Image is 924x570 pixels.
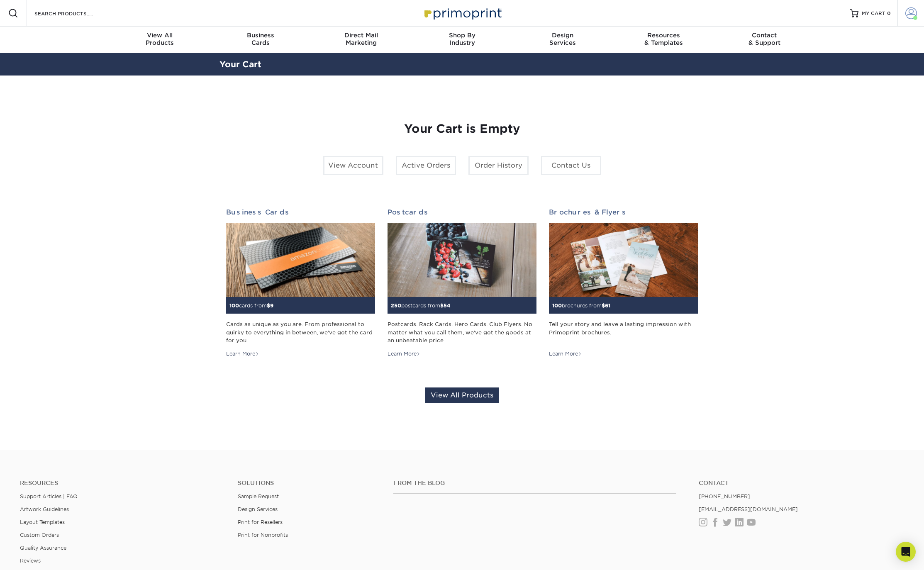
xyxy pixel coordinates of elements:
a: Your Cart [219,59,261,69]
div: Learn More [226,350,259,358]
span: 100 [229,302,239,309]
span: 0 [887,10,891,16]
a: Direct MailMarketing [311,27,412,53]
span: Contact [714,32,815,39]
a: Print for Nonprofits [238,532,288,538]
div: Products [110,32,210,46]
a: Order History [468,156,529,175]
small: cards from [229,302,273,309]
a: Contact Us [541,156,601,175]
div: Tell your story and leave a lasting impression with Primoprint brochures. [549,320,698,344]
img: Primoprint [421,4,504,22]
span: $ [440,302,444,309]
span: 9 [270,302,273,309]
a: Contact [699,480,904,487]
a: Contact& Support [714,27,815,53]
a: Layout Templates [20,519,65,525]
div: Cards as unique as you are. From professional to quirky to everything in between, we've got the c... [226,320,375,344]
a: Support Articles | FAQ [20,493,78,499]
div: & Support [714,32,815,46]
span: 250 [391,302,401,309]
a: Resources& Templates [613,27,714,53]
span: Business [210,32,311,39]
span: Direct Mail [311,32,412,39]
span: Design [512,32,613,39]
img: Brochures & Flyers [549,223,698,297]
div: Postcards. Rack Cards. Hero Cards. Club Flyers. No matter what you call them, we've got the goods... [388,320,536,344]
div: Learn More [549,350,582,358]
small: brochures from [552,302,610,309]
a: Print for Resellers [238,519,283,525]
a: View Account [323,156,383,175]
div: Cards [210,32,311,46]
div: Marketing [311,32,412,46]
h4: From the Blog [393,480,676,487]
a: Active Orders [396,156,456,175]
input: SEARCH PRODUCTS..... [34,8,115,18]
span: MY CART [862,10,885,17]
h4: Solutions [238,480,381,487]
div: Open Intercom Messenger [896,542,916,562]
h4: Resources [20,480,225,487]
div: Learn More [388,350,420,358]
img: Postcards [388,223,536,297]
div: & Templates [613,32,714,46]
img: Business Cards [226,223,375,297]
a: Shop ByIndustry [412,27,512,53]
small: postcards from [391,302,451,309]
a: DesignServices [512,27,613,53]
a: Brochures & Flyers 100brochures from$61 Tell your story and leave a lasting impression with Primo... [549,208,698,358]
div: Industry [412,32,512,46]
a: BusinessCards [210,27,311,53]
span: View All [110,32,210,39]
a: Artwork Guidelines [20,506,69,512]
a: View All Products [425,387,499,403]
a: Sample Request [238,493,279,499]
h2: Business Cards [226,208,375,216]
a: Postcards 250postcards from$54 Postcards. Rack Cards. Hero Cards. Club Flyers. No matter what you... [388,208,536,358]
span: Shop By [412,32,512,39]
div: Services [512,32,613,46]
a: View AllProducts [110,27,210,53]
h1: Your Cart is Empty [226,122,698,136]
span: 61 [605,302,610,309]
a: Business Cards 100cards from$9 Cards as unique as you are. From professional to quirky to everyth... [226,208,375,358]
h2: Postcards [388,208,536,216]
a: Design Services [238,506,278,512]
span: 100 [552,302,562,309]
a: [PHONE_NUMBER] [699,493,750,499]
h2: Brochures & Flyers [549,208,698,216]
a: Custom Orders [20,532,59,538]
span: 54 [444,302,451,309]
span: Resources [613,32,714,39]
span: $ [602,302,605,309]
a: [EMAIL_ADDRESS][DOMAIN_NAME] [699,506,798,512]
span: $ [267,302,270,309]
